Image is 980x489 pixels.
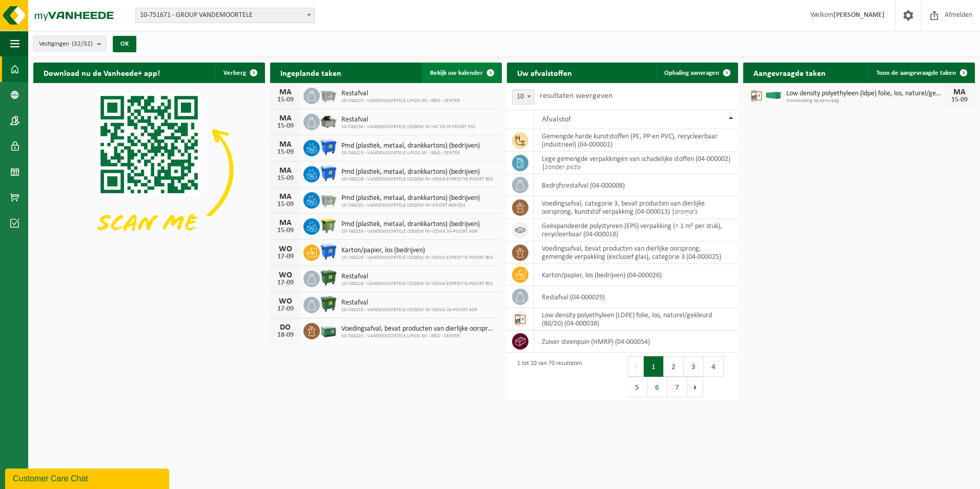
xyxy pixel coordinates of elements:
button: 3 [684,356,704,377]
span: Bekijk uw kalender [430,70,483,76]
iframe: chat widget [5,466,171,489]
h2: Download nu de Vanheede+ app! [33,63,170,83]
div: 15-09 [275,227,296,234]
img: WB-1100-HPE-GN-01 [320,295,337,313]
td: zuiver steenpuin (HMRP) (04-000054) [534,331,739,353]
img: WB-1100-HPE-BE-01 [320,243,337,260]
span: Low density polyethyleen (ldpe) folie, los, naturel/gekleurd (80/20) [786,90,944,98]
button: Previous [627,356,644,377]
a: Bekijk uw kalender [422,63,501,83]
div: MA [275,88,296,96]
td: geëxpandeerde polystyreen (EPS) verpakking (< 1 m² per stuk), recycleerbaar (04-000018) [534,219,739,241]
td: karton/papier, los (bedrijven) (04-000026) [534,264,739,286]
div: 1 tot 10 van 70 resultaten [512,355,582,398]
span: Pmd (plastiek, metaal, drankkartons) (bedrijven) [341,220,480,229]
button: Vestigingen(32/32) [33,36,107,51]
span: Vestigingen [39,36,93,52]
button: 4 [704,356,724,377]
td: low density polyethyleen (LDPE) folie, los, naturel/gekleurd (80/20) (04-000038) [534,308,739,331]
img: WB-5000-GAL-GY-01 [320,112,337,130]
img: WB-1100-HPE-BE-01 [320,165,337,182]
img: WB-1100-HPE-GN-50 [320,217,337,234]
span: Voedingsafval, bevat producten van dierlijke oorsprong, gemengde verpakking (exc... [341,325,497,333]
span: Restafval [341,90,460,98]
a: Ophaling aanvragen [656,63,737,83]
span: Toon de aangevraagde taken [876,70,956,76]
button: Next [687,377,703,397]
div: MA [275,193,296,201]
td: lege gemengde verpakkingen van schadelijke stoffen (04-000002) | [534,152,739,174]
button: 2 [664,356,684,377]
img: WB-2500-GAL-GY-01 [320,86,337,104]
span: Restafval [341,116,476,124]
div: MA [275,167,296,175]
button: 1 [644,356,664,377]
div: DO [275,323,296,332]
span: 10 [513,90,534,104]
a: Toon de aangevraagde taken [868,63,974,83]
div: 15-09 [275,149,296,156]
span: Pmd (plastiek, metaal, drankkartons) (bedrijven) [341,142,480,150]
img: Download de VHEPlus App [33,83,265,257]
div: WO [275,271,296,279]
img: WB-1100-HPE-GN-01 [320,269,337,287]
span: 10-748228 - VANDEMOORTELE IZEGEM NV-CEMA EXPEDITIE-POORT B02 [341,176,493,182]
td: voedingsafval, bevat producten van dierlijke oorsprong, gemengde verpakking (exclusief glas), cat... [534,241,739,264]
span: Ophaling aanvragen [664,70,719,76]
button: OK [113,36,136,52]
h2: Aangevraagde taken [743,63,836,83]
button: 5 [627,377,647,397]
span: 10 [512,89,535,105]
div: MA [275,114,296,123]
div: WO [275,245,296,253]
div: 15-09 [949,96,970,104]
div: MA [275,219,296,227]
span: Verberg [223,70,246,76]
span: 10-748225 - VANDEMOORTELE LIPIDS NV - R&D - CENTER [341,98,460,104]
span: 10-748228 - VANDEMOORTELE IZEGEM NV-CEMA EXPEDITIE-POORT B02 [341,255,493,261]
img: HK-XC-30-GN-00 [765,90,782,99]
img: PB-LB-0680-HPE-GN-01 [320,321,337,339]
strong: [PERSON_NAME] [833,11,885,19]
img: WB-1100-HPE-BE-01 [320,138,337,156]
span: Pmd (plastiek, metaal, drankkartons) (bedrijven) [341,194,480,202]
span: 10-748231 - VANDEMOORTELE IZEGEM NV-POORT 600-E01 [341,202,480,209]
div: 17-09 [275,279,296,287]
span: Afvalstof [542,115,571,124]
div: 18-09 [275,332,296,339]
h2: Ingeplande taken [270,63,352,83]
span: Pmd (plastiek, metaal, drankkartons) (bedrijven) [341,168,493,176]
div: 15-09 [275,201,296,208]
span: Restafval [341,273,493,281]
div: WO [275,297,296,305]
span: 10-748236 - VANDEMOORTELE IZEGEM NV-HC TG CP POORT E01 [341,124,476,130]
i: zonder picto [545,164,581,171]
h2: Uw afvalstoffen [507,63,582,83]
div: MA [949,88,970,96]
td: bedrijfsrestafval (04-000008) [534,174,739,196]
span: 10-748225 - VANDEMOORTELE LIPIDS NV - R&D - CENTER [341,150,480,156]
label: resultaten weergeven [540,92,612,100]
div: 17-09 [275,253,296,260]
button: 6 [647,377,667,397]
span: 10-751671 - GROUP VANDEMOORTELE [136,8,314,23]
div: 15-09 [275,175,296,182]
img: WB-2500-GAL-GY-01 [320,191,337,208]
span: 10-751671 - GROUP VANDEMOORTELE [135,8,315,23]
count: (32/32) [72,40,93,47]
span: 10-748235 - VANDEMOORTELE IZEGEM NV-CEMA 34-POORT A09 [341,229,480,235]
td: voedingsafval, categorie 3, bevat producten van dierlijke oorsprong, kunststof verpakking (04-000... [534,196,739,219]
span: Restafval [341,299,477,307]
span: Karton/papier, los (bedrijven) [341,247,493,255]
span: 10-748228 - VANDEMOORTELE IZEGEM NV-CEMA EXPEDITIE-POORT B02 [341,281,493,287]
div: MA [275,140,296,149]
span: 10-748225 - VANDEMOORTELE LIPIDS NV - R&D - CENTER [341,333,497,339]
i: aroma's [675,208,698,216]
td: gemengde harde kunststoffen (PE, PP en PVC), recycleerbaar (industrieel) (04-000001) [534,129,739,152]
div: 15-09 [275,96,296,104]
div: 17-09 [275,305,296,313]
span: 10-748235 - VANDEMOORTELE IZEGEM NV-CEMA 34-POORT A09 [341,307,477,313]
button: Verberg [215,63,264,83]
button: 7 [667,377,687,397]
